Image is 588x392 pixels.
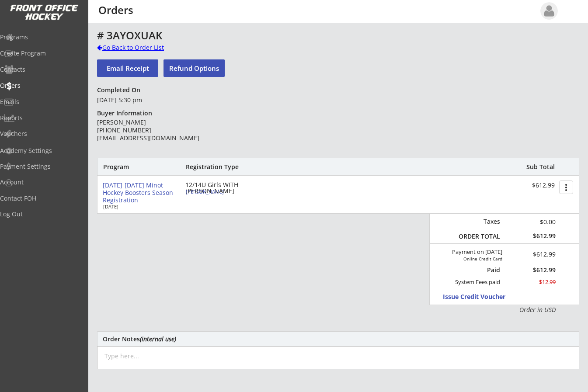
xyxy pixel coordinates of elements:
div: $12.99 [506,278,556,286]
em: (internal use) [140,335,176,343]
div: 12/14U Girls WITH [PERSON_NAME] [185,182,286,194]
div: [DATE]-[DATE] Minot Hockey Boosters Season Registration [103,182,178,204]
div: Online Credit Card [453,256,502,261]
div: Program [103,163,150,171]
div: Paid [460,266,500,274]
div: Sub Total [517,163,555,171]
div: Completed On [97,86,144,94]
div: $612.99 [514,251,556,257]
div: Go Back to Order List [97,43,187,52]
div: Registration Type [186,163,286,171]
div: $612.99 [501,182,555,189]
div: # 3AYOXUAK [97,30,516,41]
div: Order Notes [103,336,574,342]
div: $612.99 [506,232,556,240]
div: Buyer Information [97,109,156,117]
div: [DATE] 5:30 pm [97,96,223,104]
button: Email Receipt [97,59,158,77]
div: Order in USD [455,305,556,314]
div: [PERSON_NAME] [PHONE_NUMBER] [EMAIL_ADDRESS][DOMAIN_NAME] [97,118,223,142]
div: System Fees paid [447,278,500,286]
div: ORDER TOTAL [455,232,500,240]
div: Taxes [455,218,500,225]
button: Issue Credit Voucher [443,291,524,302]
div: $612.99 [506,267,556,273]
div: Payment on [DATE] [433,249,502,256]
button: more_vert [559,180,573,194]
button: Refund Options [164,59,225,77]
div: [DATE] [103,204,173,209]
div: $0.00 [506,217,556,226]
